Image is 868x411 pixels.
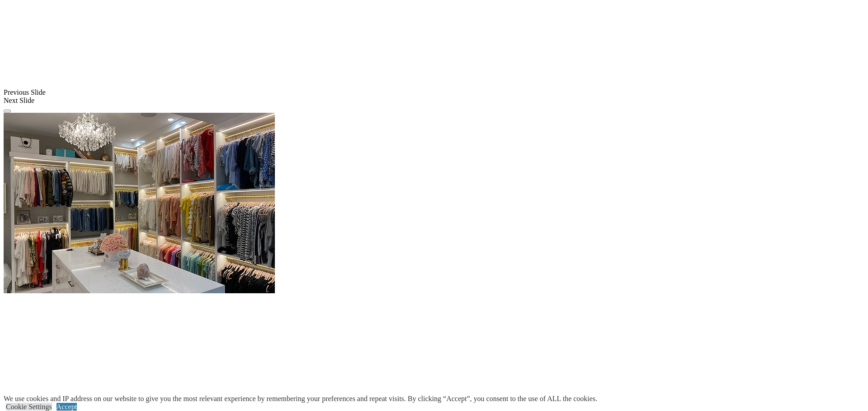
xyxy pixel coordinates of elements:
[4,88,864,97] div: Previous Slide
[4,395,597,403] div: We use cookies and IP address on our website to give you the most relevant experience by remember...
[4,113,275,293] img: Banner for mobile view
[4,97,864,105] div: Next Slide
[6,403,52,411] a: Cookie Settings
[57,403,77,411] a: Accept
[4,110,11,112] button: Click here to pause slide show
